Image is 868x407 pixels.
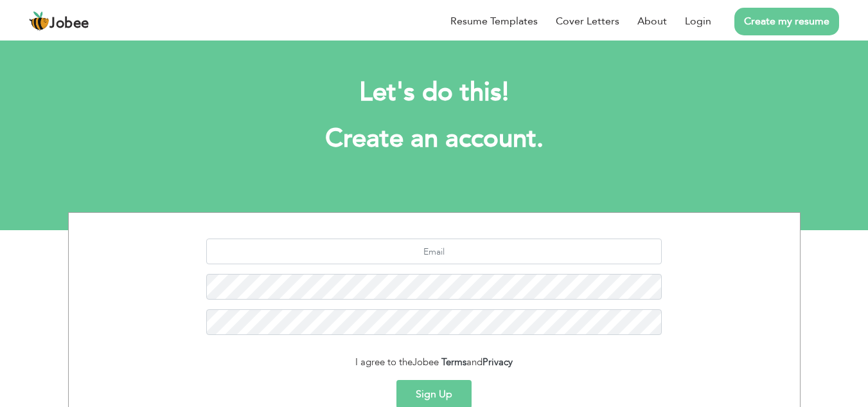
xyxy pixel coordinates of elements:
h2: Let's do this! [87,76,781,109]
input: Email [206,239,662,264]
a: Cover Letters [556,14,619,29]
h1: Create an account. [87,122,781,156]
a: Resume Templates [450,14,538,29]
div: I agree to the and [78,355,790,370]
span: Jobee [49,17,89,31]
a: Login [685,14,711,29]
span: Jobee [412,356,439,368]
a: About [637,14,667,29]
a: Create my resume [734,8,839,35]
a: Privacy [483,356,513,368]
a: Jobee [29,11,89,32]
img: jobee.io [29,11,49,32]
a: Terms [441,356,466,368]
